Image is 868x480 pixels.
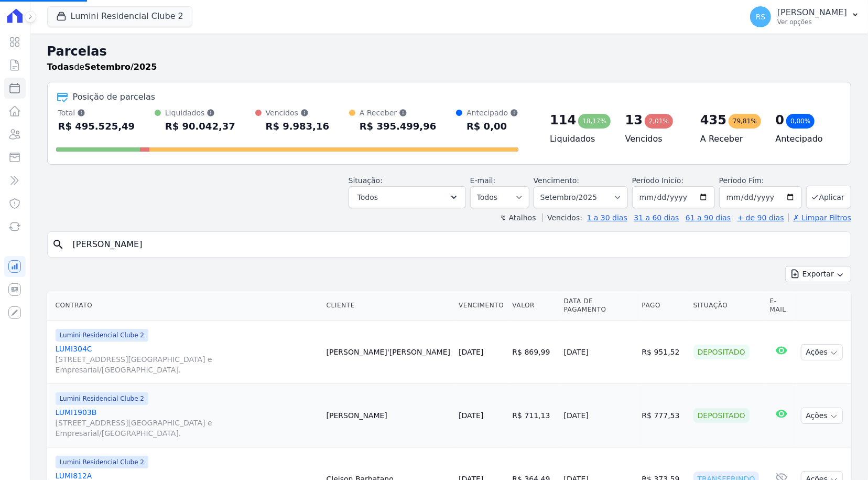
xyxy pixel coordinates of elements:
td: [PERSON_NAME]'[PERSON_NAME] [322,321,454,384]
h4: A Receber [700,133,758,145]
th: Pago [638,291,689,321]
label: Vencimento: [534,176,579,185]
th: Data de Pagamento [560,291,638,321]
h4: Vencidos [625,133,683,145]
button: Aplicar [806,186,851,208]
p: [PERSON_NAME] [777,7,847,18]
div: Liquidados [165,108,235,118]
label: Período Inicío: [632,176,683,185]
td: [DATE] [560,384,638,447]
label: Período Fim: [719,175,802,186]
div: R$ 90.042,37 [165,118,235,135]
a: 1 a 30 dias [587,214,627,222]
div: Depositado [693,408,750,423]
label: E-mail: [470,176,496,185]
button: RS [PERSON_NAME] Ver opções [742,2,868,31]
div: 13 [625,112,643,129]
h2: Parcelas [47,42,851,61]
div: 0 [776,112,785,129]
span: Lumini Residencial Clube 2 [56,392,148,405]
button: Exportar [785,266,851,282]
div: Posição de parcelas [73,91,156,103]
p: de [47,61,157,73]
div: A Receber [360,108,437,118]
strong: Todas [47,62,74,72]
a: LUMI304C[STREET_ADDRESS][GEOGRAPHIC_DATA] e Empresarial/[GEOGRAPHIC_DATA]. [56,344,318,375]
td: R$ 951,52 [638,321,689,384]
th: Vencimento [454,291,508,321]
button: Lumini Residencial Clube 2 [47,6,192,26]
div: 435 [700,112,726,129]
a: [DATE] [459,348,483,356]
p: Ver opções [777,18,847,26]
span: Lumini Residencial Clube 2 [56,456,148,468]
th: Contrato [47,291,322,321]
div: 0,00% [786,114,815,129]
button: Todos [349,186,466,208]
span: Lumini Residencial Clube 2 [56,329,148,342]
th: Cliente [322,291,454,321]
td: [DATE] [560,321,638,384]
div: R$ 495.525,49 [58,118,135,135]
input: Buscar por nome do lote ou do cliente [67,234,847,255]
a: ✗ Limpar Filtros [788,214,851,222]
div: 114 [550,112,576,129]
div: 79,81% [729,114,761,129]
div: Depositado [693,345,750,359]
span: [STREET_ADDRESS][GEOGRAPHIC_DATA] e Empresarial/[GEOGRAPHIC_DATA]. [56,418,318,439]
h4: Antecipado [776,133,834,145]
th: Valor [508,291,559,321]
a: LUMI1903B[STREET_ADDRESS][GEOGRAPHIC_DATA] e Empresarial/[GEOGRAPHIC_DATA]. [56,407,318,439]
div: Vencidos [266,108,329,118]
div: Antecipado [466,108,518,118]
td: R$ 869,99 [508,321,559,384]
td: [PERSON_NAME] [322,384,454,447]
label: Vencidos: [542,214,582,222]
label: ↯ Atalhos [500,214,536,222]
span: Todos [357,191,378,204]
th: Situação [689,291,766,321]
td: R$ 711,13 [508,384,559,447]
div: R$ 0,00 [466,118,518,135]
div: 2,01% [645,114,673,129]
a: [DATE] [459,411,483,420]
div: R$ 395.499,96 [360,118,437,135]
a: 31 a 60 dias [634,214,679,222]
i: search [52,238,64,251]
h4: Liquidados [550,133,608,145]
button: Ações [801,344,843,360]
td: R$ 777,53 [638,384,689,447]
a: + de 90 dias [737,214,784,222]
div: R$ 9.983,16 [266,118,329,135]
th: E-mail [766,291,797,321]
span: [STREET_ADDRESS][GEOGRAPHIC_DATA] e Empresarial/[GEOGRAPHIC_DATA]. [56,354,318,375]
div: Total [58,108,135,118]
button: Ações [801,408,843,424]
div: 18,17% [578,114,611,129]
span: RS [756,13,766,20]
strong: Setembro/2025 [84,62,157,72]
a: 61 a 90 dias [686,214,731,222]
label: Situação: [349,176,383,185]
